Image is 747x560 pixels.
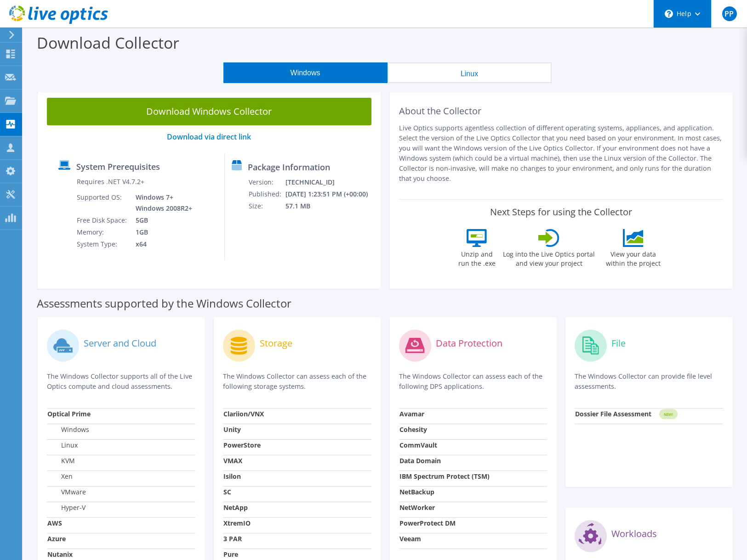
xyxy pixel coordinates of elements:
[129,238,194,250] td: x64
[611,529,657,538] label: Workloads
[223,456,242,465] strong: VMAX
[223,550,238,559] strong: Pure
[399,456,441,465] strong: Data Domain
[47,371,195,392] p: The Windows Collector supports all of the Live Optics compute and cloud assessments.
[575,409,651,418] strong: Dossier File Assessment
[223,371,371,392] p: The Windows Collector can assess each of the following storage systems.
[223,425,241,434] strong: Unity
[76,162,160,171] label: System Prerequisites
[502,247,595,268] label: Log into the Live Optics portal and view your project
[129,191,194,214] td: Windows 7+ Windows 2008R2+
[76,226,129,238] td: Memory:
[388,62,552,83] button: Linux
[248,162,330,172] label: Package Information
[223,487,231,496] strong: SC
[223,62,388,83] button: Windows
[399,441,437,449] strong: CommVault
[76,191,129,214] td: Supported OS:
[47,98,371,125] a: Download Windows Collector
[600,247,666,268] label: View your data within the project
[76,214,129,226] td: Free Disk Space:
[37,32,179,53] label: Download Collector
[248,188,285,200] td: Published:
[248,200,285,212] td: Size:
[47,550,73,559] strong: Nutanix
[47,472,73,481] label: Xen
[84,339,156,348] label: Server and Cloud
[223,409,264,418] strong: Clariion/VNX
[611,339,626,348] label: File
[399,472,490,481] strong: IBM Spectrum Protect (TSM)
[285,200,376,212] td: 57.1 MB
[399,503,435,512] strong: NetWorker
[399,487,434,496] strong: NetBackup
[47,487,86,497] label: VMware
[399,425,427,434] strong: Cohesity
[47,503,86,512] label: Hyper-V
[47,534,66,543] strong: Azure
[47,409,91,418] strong: Optical Prime
[399,534,421,543] strong: Veeam
[260,339,292,348] label: Storage
[285,188,376,200] td: [DATE] 1:23:51 PM (+00:00)
[47,425,89,434] label: Windows
[436,339,502,348] label: Data Protection
[456,247,498,268] label: Unzip and run the .exe
[47,441,78,450] label: Linux
[47,456,75,465] label: KVM
[223,441,261,449] strong: PowerStore
[722,6,737,21] span: PP
[223,534,242,543] strong: 3 PAR
[490,207,632,218] label: Next Steps for using the Collector
[77,177,144,186] label: Requires .NET V4.7.2+
[399,519,456,527] strong: PowerProtect DM
[223,503,248,512] strong: NetApp
[399,371,547,392] p: The Windows Collector can assess each of the following DPS applications.
[664,412,673,417] tspan: NEW!
[223,519,251,527] strong: XtremIO
[129,214,194,226] td: 5GB
[399,106,724,117] h2: About the Collector
[399,409,424,418] strong: Avamar
[167,132,251,142] a: Download via direct link
[223,472,241,481] strong: Isilon
[399,123,724,184] p: Live Optics supports agentless collection of different operating systems, appliances, and applica...
[47,519,62,527] strong: AWS
[37,299,291,308] label: Assessments supported by the Windows Collector
[285,176,376,188] td: [TECHNICAL_ID]
[575,371,723,392] p: The Windows Collector can provide file level assessments.
[76,238,129,250] td: System Type:
[248,176,285,188] td: Version:
[129,226,194,238] td: 1GB
[665,10,673,18] svg: \n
